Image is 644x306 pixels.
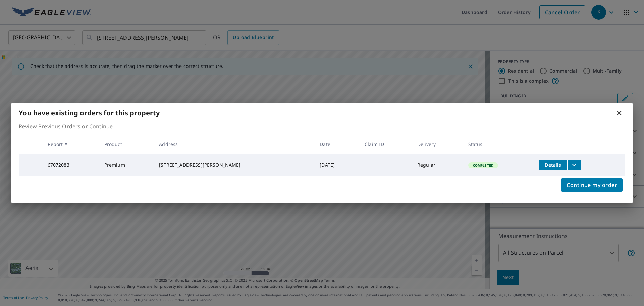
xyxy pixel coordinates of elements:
td: [DATE] [314,154,359,176]
button: Continue my order [561,178,623,192]
th: Claim ID [359,134,412,154]
b: You have existing orders for this property [19,108,160,117]
p: Review Previous Orders or Continue [19,122,625,130]
button: detailsBtn-67072083 [539,160,567,170]
span: Details [543,162,563,168]
th: Date [314,134,359,154]
td: 67072083 [42,154,99,176]
div: [STREET_ADDRESS][PERSON_NAME] [159,162,309,168]
td: Regular [412,154,463,176]
span: Continue my order [567,180,617,190]
th: Address [154,134,314,154]
th: Product [99,134,154,154]
th: Report # [42,134,99,154]
button: filesDropdownBtn-67072083 [567,160,581,170]
th: Status [463,134,534,154]
th: Delivery [412,134,463,154]
span: Completed [469,163,497,168]
td: Premium [99,154,154,176]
